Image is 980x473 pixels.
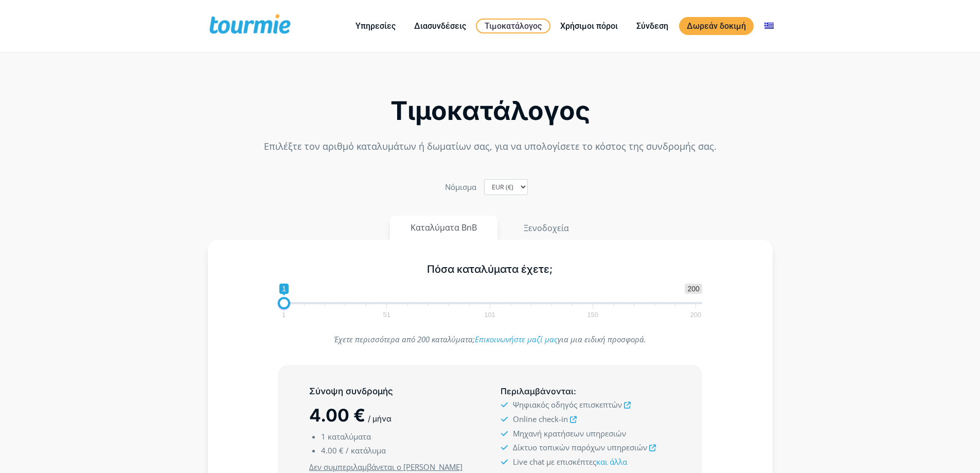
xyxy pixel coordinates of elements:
button: Ξενοδοχεία [503,216,590,240]
a: Επικοινωνήστε μαζί μας [475,334,558,344]
span: 4.00 € [309,405,365,426]
h5: : [501,385,670,398]
p: Έχετε περισσότερα από 200 καταλύματα; για μια ειδική προσφορά. [278,332,702,346]
h2: Τιμοκατάλογος [208,99,773,123]
h5: Πόσα καταλύματα έχετε; [278,263,702,276]
span: / κατάλυμα [346,445,386,456]
a: Χρήσιμοι πόροι [553,20,626,32]
span: Μηχανή κρατήσεων υπηρεσιών [513,428,626,439]
span: 200 [689,312,703,317]
u: Δεν συμπεριλαμβάνεται ο [PERSON_NAME] [309,462,462,472]
span: 1 [279,284,289,294]
a: Τιμοκατάλογος [476,19,550,33]
span: 51 [382,312,392,317]
label: Nόμισμα [445,180,476,194]
span: Live chat με επισκέπτες [513,457,627,467]
span: 150 [585,312,600,317]
h5: Σύνοψη συνδρομής [309,385,479,398]
span: Δίκτυο τοπικών παρόχων υπηρεσιών [513,442,647,452]
span: 1 [321,431,326,442]
span: Online check-in [513,414,568,424]
span: Περιλαμβάνονται [501,386,574,396]
p: Επιλέξτε τον αριθμό καταλυμάτων ή δωματίων σας, για να υπολογίσετε το κόστος της συνδρομής σας. [208,139,773,153]
span: 101 [483,312,497,317]
a: Σύνδεση [629,20,676,32]
span: καταλύματα [328,431,371,442]
a: Διασυνδέσεις [406,20,474,32]
span: 1 [280,312,287,317]
span: / μήνα [368,414,391,424]
a: και άλλα [596,457,627,467]
a: Δωρεάν δοκιμή [679,17,754,35]
span: 200 [685,284,702,294]
button: Καταλύματα BnB [390,216,497,240]
a: Υπηρεσίες [348,20,403,32]
span: 4.00 € [321,445,344,456]
span: Ψηφιακός οδηγός επισκεπτών [513,399,622,410]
